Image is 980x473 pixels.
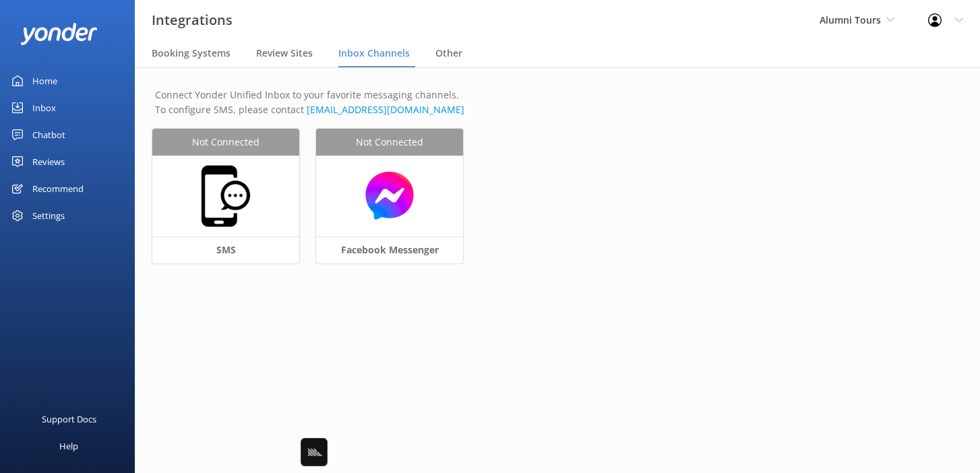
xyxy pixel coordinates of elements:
[152,236,299,263] div: SMS
[32,175,84,202] div: Recommend
[316,129,480,280] a: Not ConnectedFacebook Messenger
[32,121,65,148] div: Chatbot
[20,23,98,45] img: yonder-white-logo.png
[820,13,881,26] span: Alumni Tours
[42,406,96,433] div: Support Docs
[192,162,259,230] img: sms.png
[435,46,462,60] span: Other
[152,46,231,60] span: Booking Systems
[256,46,313,60] span: Review Sites
[32,67,57,94] div: Home
[59,433,78,460] div: Help
[316,236,463,263] div: Facebook Messenger
[192,135,259,150] span: Not Connected
[32,202,65,229] div: Settings
[152,9,233,31] h3: Integrations
[307,103,464,116] a: Send an email to Yonder support team
[155,88,960,118] p: Connect Yonder Unified Inbox to your favorite messaging channels. To configure SMS, please contact
[32,94,56,121] div: Inbox
[338,46,410,60] span: Inbox Channels
[152,129,316,280] a: Not ConnectedSMS
[356,135,423,150] span: Not Connected
[323,170,456,222] img: messenger.png
[32,148,65,175] div: Reviews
